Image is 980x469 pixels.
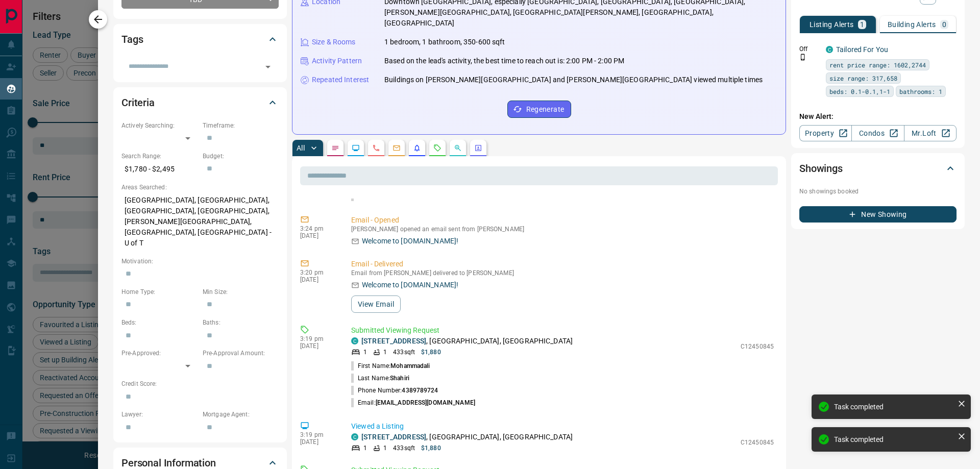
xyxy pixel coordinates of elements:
[942,21,946,28] p: 0
[383,443,387,453] p: 1
[203,152,279,161] p: Budget:
[121,410,198,419] p: Lawyer:
[121,27,279,52] div: Tags
[300,269,336,276] p: 3:20 pm
[297,144,305,152] p: All
[361,336,573,347] p: , [GEOGRAPHIC_DATA], [GEOGRAPHIC_DATA]
[361,432,573,442] p: , [GEOGRAPHIC_DATA], [GEOGRAPHIC_DATA]
[433,144,442,152] svg: Requests
[203,349,279,358] p: Pre-Approval Amount:
[261,60,275,74] button: Open
[413,144,421,152] svg: Listing Alerts
[121,152,198,161] p: Search Range:
[799,206,957,223] button: New Showing
[384,37,505,47] p: 1 bedroom, 1 bathroom, 350-600 sqft
[121,183,279,192] p: Areas Searched:
[507,101,571,118] button: Regenerate
[300,431,336,438] p: 3:19 pm
[351,226,774,233] p: [PERSON_NAME] opened an email sent from [PERSON_NAME]
[312,37,356,47] p: Size & Rooms
[300,225,336,232] p: 3:24 pm
[363,348,367,357] p: 1
[121,121,198,130] p: Actively Searching:
[860,21,864,28] p: 1
[351,398,475,407] p: Email:
[799,187,957,196] p: No showings booked
[836,45,888,54] a: Tailored For You
[121,94,155,111] h2: Criteria
[829,73,897,83] span: size range: 317,658
[383,348,387,357] p: 1
[351,259,774,269] p: Email - Delivered
[799,160,843,177] h2: Showings
[799,54,806,61] svg: Push Notification Only
[829,86,890,96] span: beds: 0.1-0.1,1-1
[203,121,279,130] p: Timeframe:
[904,125,957,141] a: Mr.Loft
[741,438,774,447] p: C12450845
[899,86,942,96] span: bathrooms: 1
[376,399,475,406] span: [EMAIL_ADDRESS][DOMAIN_NAME]
[351,361,430,371] p: First Name:
[300,438,336,446] p: [DATE]
[121,90,279,115] div: Criteria
[799,111,957,122] p: New Alert:
[363,443,367,453] p: 1
[361,337,426,345] a: [STREET_ADDRESS]
[390,362,430,369] span: Mohammadali
[352,144,360,152] svg: Lead Browsing Activity
[851,125,904,141] a: Condos
[203,410,279,419] p: Mortgage Agent:
[121,192,279,252] p: [GEOGRAPHIC_DATA], [GEOGRAPHIC_DATA], [GEOGRAPHIC_DATA], [GEOGRAPHIC_DATA], [PERSON_NAME][GEOGRAP...
[351,374,409,383] p: Last Name:
[829,60,926,70] span: rent price range: 1602,2744
[351,386,438,395] p: Phone Number:
[351,215,774,226] p: Email - Opened
[351,295,401,313] button: View Email
[351,433,358,440] div: condos.ca
[888,21,936,28] p: Building Alerts
[361,433,426,441] a: [STREET_ADDRESS]
[121,257,279,266] p: Motivation:
[834,435,953,443] div: Task completed
[421,443,441,453] p: $1,880
[203,318,279,327] p: Baths:
[402,387,438,394] span: 4389789724
[390,375,409,382] span: Shahiri
[826,46,833,53] div: condos.ca
[121,31,143,47] h2: Tags
[372,144,380,152] svg: Calls
[741,342,774,351] p: C12450845
[351,421,774,432] p: Viewed a Listing
[384,75,763,85] p: Buildings on [PERSON_NAME][GEOGRAPHIC_DATA] and [PERSON_NAME][GEOGRAPHIC_DATA] viewed multiple times
[393,144,401,152] svg: Emails
[121,161,198,178] p: $1,780 - $2,495
[351,269,774,277] p: Email from [PERSON_NAME] delivered to [PERSON_NAME]
[351,325,774,336] p: Submitted Viewing Request
[799,44,820,54] p: Off
[799,156,957,181] div: Showings
[799,125,852,141] a: Property
[300,276,336,283] p: [DATE]
[454,144,462,152] svg: Opportunities
[393,348,415,357] p: 433 sqft
[393,443,415,453] p: 433 sqft
[300,232,336,239] p: [DATE]
[203,287,279,297] p: Min Size:
[121,349,198,358] p: Pre-Approved:
[362,280,458,290] p: Welcome to [DOMAIN_NAME]!
[810,21,854,28] p: Listing Alerts
[300,342,336,350] p: [DATE]
[312,56,362,66] p: Activity Pattern
[312,75,369,85] p: Repeated Interest
[331,144,339,152] svg: Notes
[474,144,482,152] svg: Agent Actions
[384,56,624,66] p: Based on the lead's activity, the best time to reach out is: 2:00 PM - 2:00 PM
[362,236,458,246] p: Welcome to [DOMAIN_NAME]!
[121,379,279,388] p: Credit Score:
[834,403,953,411] div: Task completed
[121,287,198,297] p: Home Type:
[121,318,198,327] p: Beds:
[300,335,336,342] p: 3:19 pm
[421,348,441,357] p: $1,880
